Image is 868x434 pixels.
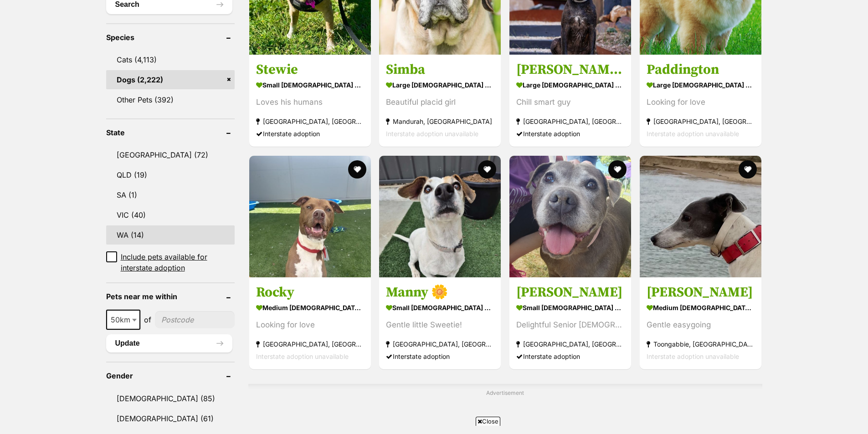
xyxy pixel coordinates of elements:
[516,116,624,128] strong: [GEOGRAPHIC_DATA], [GEOGRAPHIC_DATA]
[106,165,235,184] a: QLD (19)
[386,130,478,138] span: Interstate adoption unavailable
[386,319,494,331] div: Gentle little Sweetie!
[647,116,755,128] strong: [GEOGRAPHIC_DATA], [GEOGRAPHIC_DATA]
[647,338,755,350] strong: Toongabbie, [GEOGRAPHIC_DATA]
[478,160,496,179] button: favourite
[256,61,364,79] h3: Stewie
[516,350,624,363] div: Interstate adoption
[509,55,631,147] a: [PERSON_NAME] - [DEMOGRAPHIC_DATA] Bullmastiff large [DEMOGRAPHIC_DATA] Dog Chill smart guy [GEOG...
[476,417,500,426] span: Close
[256,97,364,109] div: Loves his humans
[256,116,364,128] strong: [GEOGRAPHIC_DATA], [GEOGRAPHIC_DATA]
[386,61,494,79] h3: Simba
[256,319,364,331] div: Looking for love
[516,61,624,79] h3: [PERSON_NAME] - [DEMOGRAPHIC_DATA] Bullmastiff
[739,160,757,179] button: favourite
[509,277,631,369] a: [PERSON_NAME] small [DEMOGRAPHIC_DATA] Dog Delightful Senior [DEMOGRAPHIC_DATA] [GEOGRAPHIC_DATA]...
[107,313,139,326] span: 50km
[379,55,501,147] a: Simba large [DEMOGRAPHIC_DATA] Dog Beautiful placid girl Mandurah, [GEOGRAPHIC_DATA] Interstate a...
[640,277,761,369] a: [PERSON_NAME] medium [DEMOGRAPHIC_DATA] Dog Gentle easygoing Toongabbie, [GEOGRAPHIC_DATA] Inters...
[256,79,364,92] strong: small [DEMOGRAPHIC_DATA] Dog
[647,97,755,109] div: Looking for love
[106,292,235,301] header: Pets near me within
[386,79,494,92] strong: large [DEMOGRAPHIC_DATA] Dog
[386,116,494,128] strong: Mandurah, [GEOGRAPHIC_DATA]
[379,277,501,369] a: Manny 🌼 small [DEMOGRAPHIC_DATA] Dog Gentle little Sweetie! [GEOGRAPHIC_DATA], [GEOGRAPHIC_DATA] ...
[647,79,755,92] strong: large [DEMOGRAPHIC_DATA] Dog
[509,156,631,277] img: Sara - Staffordshire Bull Terrier Dog
[106,334,232,352] button: Update
[121,251,235,273] span: Include pets available for interstate adoption
[348,160,366,179] button: favourite
[106,33,235,41] header: Species
[516,284,624,301] h3: [PERSON_NAME]
[155,311,235,328] input: postcode
[106,128,235,137] header: State
[106,205,235,225] a: VIC (40)
[386,338,494,350] strong: [GEOGRAPHIC_DATA], [GEOGRAPHIC_DATA]
[106,310,140,330] span: 50km
[106,409,235,428] a: [DEMOGRAPHIC_DATA] (61)
[106,185,235,204] a: SA (1)
[647,61,755,79] h3: Paddington
[249,55,371,147] a: Stewie small [DEMOGRAPHIC_DATA] Dog Loves his humans [GEOGRAPHIC_DATA], [GEOGRAPHIC_DATA] Interst...
[106,145,235,164] a: [GEOGRAPHIC_DATA] (72)
[144,314,151,325] span: of
[106,50,235,69] a: Cats (4,113)
[640,55,761,147] a: Paddington large [DEMOGRAPHIC_DATA] Dog Looking for love [GEOGRAPHIC_DATA], [GEOGRAPHIC_DATA] Int...
[647,301,755,314] strong: medium [DEMOGRAPHIC_DATA] Dog
[106,70,235,89] a: Dogs (2,222)
[386,301,494,314] strong: small [DEMOGRAPHIC_DATA] Dog
[249,156,371,277] img: Rocky - American Staffordshire Terrier Dog
[386,97,494,109] div: Beautiful placid girl
[640,156,761,277] img: Annie - Greyhound Dog
[386,350,494,363] div: Interstate adoption
[106,389,235,408] a: [DEMOGRAPHIC_DATA] (85)
[379,156,501,277] img: Manny 🌼 - Jack Russell Terrier Dog
[516,338,624,350] strong: [GEOGRAPHIC_DATA], [GEOGRAPHIC_DATA]
[106,372,235,380] header: Gender
[647,130,739,138] span: Interstate adoption unavailable
[516,79,624,92] strong: large [DEMOGRAPHIC_DATA] Dog
[647,284,755,301] h3: [PERSON_NAME]
[516,301,624,314] strong: small [DEMOGRAPHIC_DATA] Dog
[608,160,627,179] button: favourite
[647,319,755,331] div: Gentle easygoing
[516,319,624,331] div: Delightful Senior [DEMOGRAPHIC_DATA]
[256,338,364,350] strong: [GEOGRAPHIC_DATA], [GEOGRAPHIC_DATA]
[516,128,624,140] div: Interstate adoption
[249,277,371,369] a: Rocky medium [DEMOGRAPHIC_DATA] Dog Looking for love [GEOGRAPHIC_DATA], [GEOGRAPHIC_DATA] Interst...
[256,284,364,301] h3: Rocky
[386,284,494,301] h3: Manny 🌼
[106,225,235,245] a: WA (14)
[256,128,364,140] div: Interstate adoption
[516,97,624,109] div: Chill smart guy
[106,90,235,109] a: Other Pets (392)
[256,301,364,314] strong: medium [DEMOGRAPHIC_DATA] Dog
[256,352,349,360] span: Interstate adoption unavailable
[106,251,235,273] a: Include pets available for interstate adoption
[647,352,739,360] span: Interstate adoption unavailable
